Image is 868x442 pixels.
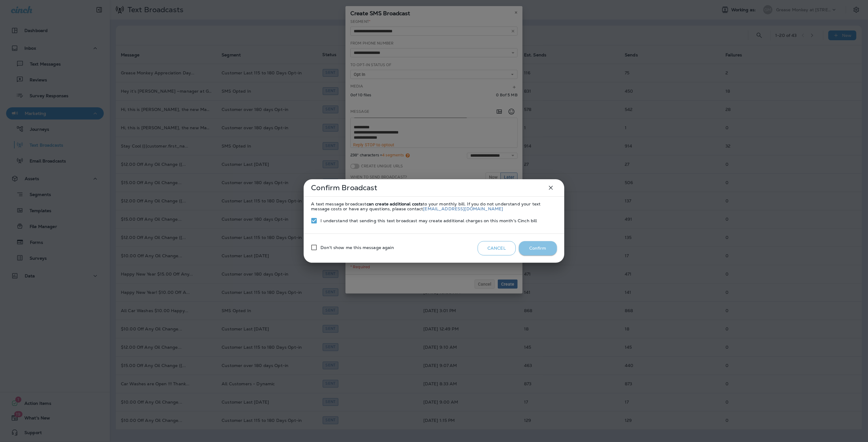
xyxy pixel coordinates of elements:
a: [EMAIL_ADDRESS][DOMAIN_NAME] [423,206,503,212]
strong: can create additional costs [367,201,423,207]
p: A text message broadcast to your monthly bill. If you do not understand your text message costs o... [311,201,557,211]
p: Confirm Broadcast [311,185,377,190]
span: Don't show me this message again [320,245,394,250]
button: Cancel [478,241,516,255]
span: I understand that sending this text broadcast may create additional charges on this month's Cinch... [320,218,537,223]
button: close [545,182,557,194]
button: Confirm [519,241,557,255]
